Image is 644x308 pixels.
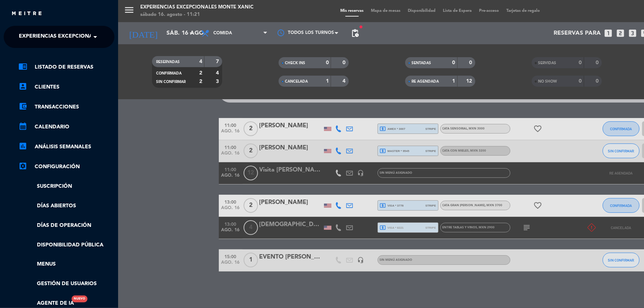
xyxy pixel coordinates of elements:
[18,280,114,288] a: Gestión de usuarios
[18,83,114,91] a: account_boxClientes
[18,63,114,72] a: chrome_reader_modeListado de Reservas
[18,62,27,71] i: chrome_reader_mode
[11,11,42,17] img: MEITRE
[18,202,114,210] a: Días abiertos
[18,103,114,111] a: account_balance_walletTransacciones
[351,29,359,38] span: pending_actions
[18,142,27,150] i: assessment
[72,295,87,302] div: Nuevo
[359,25,363,29] span: fiber_manual_record
[18,221,114,230] a: Días de Operación
[18,162,27,170] i: settings_applications
[18,260,114,269] a: Menus
[18,182,114,191] a: Suscripción
[18,241,114,249] a: Disponibilidad pública
[18,102,27,111] i: account_balance_wallet
[18,82,27,91] i: account_box
[18,162,114,171] a: Configuración
[18,122,27,131] i: calendar_month
[19,29,141,45] span: Experiencias Excepcionales Monte Xanic
[18,122,114,131] a: calendar_monthCalendario
[18,142,114,151] a: assessmentANÁLISIS SEMANALES
[18,299,74,308] a: Agente de IANuevo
